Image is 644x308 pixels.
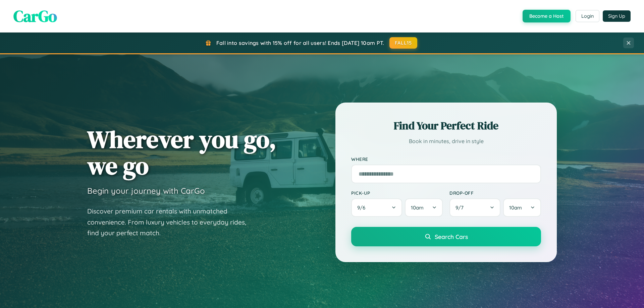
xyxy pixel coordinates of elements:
[351,156,541,162] label: Where
[503,198,541,217] button: 10am
[449,198,500,217] button: 9/7
[357,204,369,211] span: 9 / 6
[351,118,541,133] h2: Find Your Perfect Ride
[13,5,57,27] span: CarGo
[603,10,631,22] button: Sign Up
[389,37,418,49] button: FALL15
[449,190,541,196] label: Drop-off
[351,136,541,146] p: Book in minutes, drive in style
[87,126,276,179] h1: Wherever you go, we go
[411,204,424,211] span: 10am
[351,198,402,217] button: 9/6
[455,204,467,211] span: 9 / 7
[576,10,599,22] button: Login
[87,206,255,239] p: Discover premium car rentals with unmatched convenience. From luxury vehicles to everyday rides, ...
[351,227,541,246] button: Search Cars
[523,10,571,22] button: Become a Host
[509,204,522,211] span: 10am
[405,198,443,217] button: 10am
[351,190,443,196] label: Pick-up
[435,233,468,240] span: Search Cars
[87,186,205,196] h3: Begin your journey with CarGo
[216,40,384,46] span: Fall into savings with 15% off for all users! Ends [DATE] 10am PT.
